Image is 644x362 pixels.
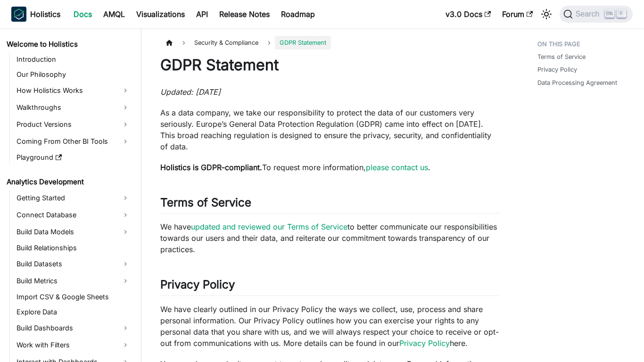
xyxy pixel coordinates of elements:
span: Security & Compliance [190,36,263,49]
a: Docs [68,7,98,22]
button: Switch between dark and light mode (currently light mode) [539,7,554,22]
a: Visualizations [131,7,190,22]
a: Import CSV & Google Sheets [14,290,133,304]
a: Work with Filters [14,337,133,353]
a: Terms of Service [537,52,586,61]
a: Introduction [14,53,133,66]
a: API [190,7,214,22]
a: Forum [496,7,538,22]
a: updated and reviewed our Terms of Service [191,222,347,231]
a: Roadmap [275,7,321,22]
span: GDPR Statement [275,36,331,49]
span: Search [573,10,605,18]
a: Connect Database [14,207,133,222]
h1: GDPR Statement [160,56,500,74]
a: Product Versions [14,117,133,132]
a: Home page [160,36,178,49]
kbd: K [617,9,626,18]
p: We have to better communicate our responsibilities towards our users and their data, and reiterat... [160,221,500,255]
h2: Terms of Service [160,196,500,214]
a: AMQL [98,7,131,22]
a: Playground [14,151,133,164]
p: We have clearly outlined in our Privacy Policy the ways we collect, use, process and share person... [160,304,500,349]
h2: Privacy Policy [160,278,500,296]
p: As a data company, we take our responsibility to protect the data of our customers very seriously... [160,107,500,152]
a: Our Philosophy [14,68,133,81]
a: Analytics Development [4,175,133,189]
a: Privacy Policy [399,338,450,348]
a: v3.0 Docs [440,7,496,22]
a: Walkthroughs [14,100,133,115]
a: Data Processing Agreement [537,78,617,87]
a: Build Data Models [14,224,133,239]
a: Build Dashboards [14,321,133,336]
img: Holistics [11,7,26,22]
a: Privacy Policy [537,65,577,74]
button: Search (Ctrl+K) [560,6,633,23]
a: How Holistics Works [14,83,133,98]
a: Coming From Other BI Tools [14,134,133,149]
a: Build Relationships [14,241,133,255]
b: Holistics [30,8,60,20]
a: Explore Data [14,305,133,319]
a: please contact us [366,163,428,172]
p: To request more information, . [160,162,500,173]
a: Build Metrics [14,273,133,288]
a: Release Notes [214,7,275,22]
a: Build Datasets [14,256,133,271]
em: Updated: [DATE] [160,87,221,97]
a: Getting Started [14,190,133,206]
strong: Holistics is GDPR-compliant. [160,163,262,172]
nav: Breadcrumbs [160,36,500,49]
a: Welcome to Holistics [4,38,133,51]
a: HolisticsHolistics [11,7,60,22]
